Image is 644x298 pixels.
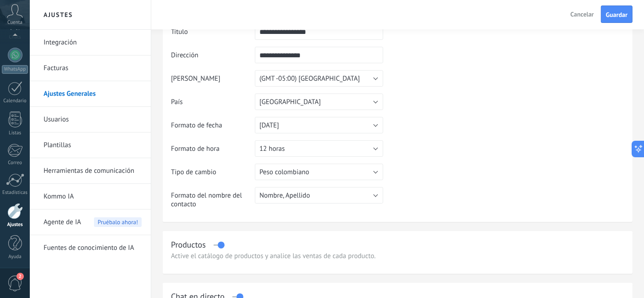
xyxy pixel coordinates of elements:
[601,6,633,23] button: Guardar
[7,20,22,26] span: Cuenta
[255,117,383,133] button: [DATE]
[259,98,321,106] span: [GEOGRAPHIC_DATA]
[171,164,255,187] td: Tipo de cambio
[171,47,255,70] td: Dirección
[259,74,360,83] span: (GMT -05:00) [GEOGRAPHIC_DATA]
[44,210,81,235] span: Agente de IA
[44,55,142,81] a: Facturas
[30,184,151,210] li: Kommo IA
[259,144,285,153] span: 12 horas
[44,132,142,158] a: Plantillas
[30,81,151,107] li: Ajustes Generales
[255,140,383,157] button: 12 horas
[171,252,624,260] div: Active el catálogo de productos y analice las ventas de cada producto.
[255,70,383,87] button: (GMT -05:00) [GEOGRAPHIC_DATA]
[259,191,310,200] span: Nombre, Apellido
[255,164,383,180] button: Peso colombiano
[259,121,279,130] span: [DATE]
[30,55,151,81] li: Facturas
[171,23,255,47] td: Título
[44,81,142,107] a: Ajustes Generales
[30,158,151,184] li: Herramientas de comunicación
[44,30,142,55] a: Integración
[44,158,142,184] a: Herramientas de comunicación
[17,273,24,280] span: 2
[2,160,28,166] div: Correo
[171,117,255,140] td: Formato de fecha
[2,254,28,260] div: Ayuda
[30,107,151,132] li: Usuarios
[171,70,255,94] td: [PERSON_NAME]
[606,11,627,18] span: Guardar
[44,184,142,210] a: Kommo IA
[171,239,206,250] div: Productos
[259,168,309,177] span: Peso colombiano
[94,217,142,227] span: Pruébalo ahora!
[44,107,142,132] a: Usuarios
[2,98,28,104] div: Calendario
[2,222,28,228] div: Ajustes
[2,190,28,196] div: Estadísticas
[171,187,255,215] td: Formato del nombre del contacto
[2,130,28,136] div: Listas
[171,140,255,164] td: Formato de hora
[30,235,151,260] li: Fuentes de conocimiento de IA
[2,65,28,74] div: WhatsApp
[30,210,151,235] li: Agente de IA
[571,10,594,18] span: Cancelar
[255,187,383,204] button: Nombre, Apellido
[30,30,151,55] li: Integración
[30,132,151,158] li: Plantillas
[44,210,142,235] a: Agente de IAPruébalo ahora!
[171,94,255,117] td: País
[44,235,142,261] a: Fuentes de conocimiento de IA
[255,94,383,110] button: [GEOGRAPHIC_DATA]
[567,7,598,21] button: Cancelar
